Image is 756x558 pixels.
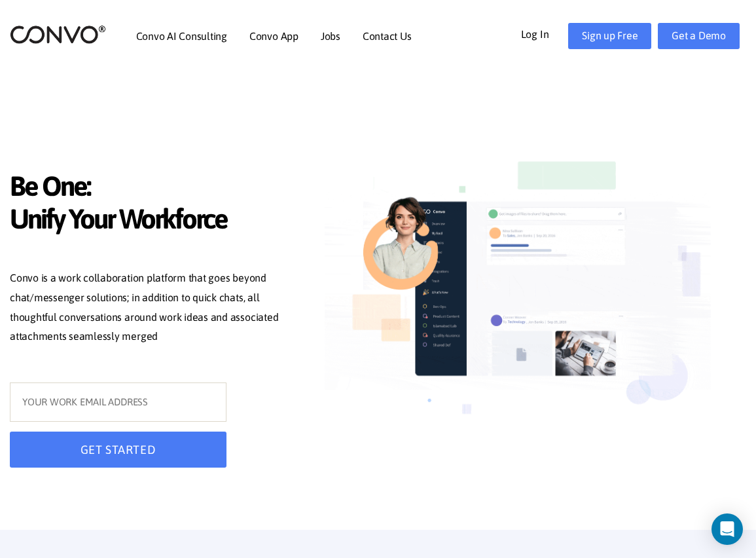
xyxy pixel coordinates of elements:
a: Contact Us [363,31,412,41]
a: Log In [521,23,569,44]
a: Sign up Free [568,23,651,49]
img: image_not_found [325,145,711,445]
p: Convo is a work collaboration platform that goes beyond chat/messenger solutions; in addition to ... [10,269,305,350]
a: Get a Demo [658,23,740,49]
input: YOUR WORK EMAIL ADDRESS [10,382,226,422]
a: Jobs [321,31,340,41]
span: Be One: [10,170,305,206]
img: logo_2.png [10,24,106,45]
a: Convo AI Consulting [136,31,227,41]
button: GET STARTED [10,432,226,468]
span: Unify Your Workforce [10,202,305,238]
a: Convo App [249,31,298,41]
div: Open Intercom Messenger [711,513,743,545]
